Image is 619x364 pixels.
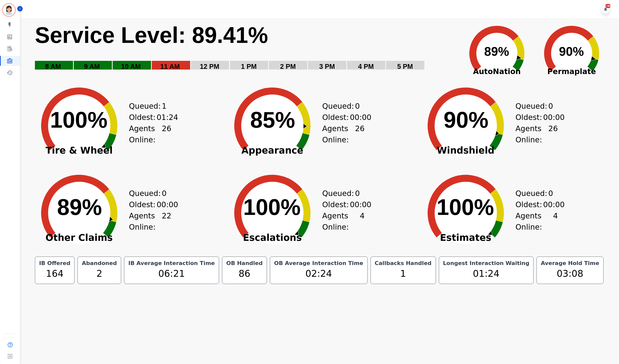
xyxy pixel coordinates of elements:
div: Agents Online: [322,210,365,233]
span: 00:00 [543,199,564,210]
div: Agents Online: [322,123,365,145]
div: Abandoned [81,260,118,267]
span: 00:00 [156,199,178,210]
div: Queued: [129,188,166,199]
text: 12 PM [200,63,219,70]
div: Agents Online: [129,123,171,145]
span: 0 [355,188,360,199]
text: 100% [437,195,494,220]
div: Agents Online: [516,123,558,145]
text: 90% [559,45,584,59]
span: 26 [162,123,171,145]
span: AutoNation [460,66,534,77]
div: OB Handled [225,260,264,267]
span: Appearance [223,148,322,153]
div: 06:21 [127,267,216,281]
div: Oldest: [516,112,553,123]
span: 0 [548,188,553,199]
text: Service Level: 89.41% [35,23,268,48]
span: 00:00 [350,112,371,123]
div: 86 [225,267,264,281]
div: 02:24 [273,267,364,281]
div: Average Hold Time [540,260,600,267]
div: 03:08 [540,267,600,281]
span: 01:24 [156,112,178,123]
div: Oldest: [129,112,166,123]
text: 11 AM [160,63,180,70]
span: 0 [355,100,360,112]
div: Queued: [516,100,553,112]
text: 100% [243,195,301,220]
span: Windshield [416,148,516,153]
text: 100% [50,107,107,132]
div: Agents Online: [129,210,171,233]
div: Callbacks Handled [374,260,433,267]
span: 00:00 [543,112,564,123]
span: Tire & Wheel [29,148,129,153]
div: Oldest: [129,199,166,210]
img: Bordered avatar [3,4,15,16]
span: 0 [162,188,166,199]
div: Queued: [322,188,360,199]
div: Oldest: [516,199,553,210]
span: 22 [162,210,171,233]
text: 89% [484,45,509,59]
text: 5 PM [397,63,413,70]
span: 4 [360,210,365,233]
div: IB Average Interaction Time [127,260,216,267]
div: 01:24 [442,267,531,281]
div: +99 [605,4,611,8]
span: 0 [548,100,553,112]
div: Oldest: [322,199,360,210]
span: 00:00 [350,199,371,210]
text: 85% [250,107,295,132]
div: OB Average Interaction Time [273,260,364,267]
span: Other Claims [29,235,129,240]
text: 1 PM [241,63,257,70]
div: Agents Online: [516,210,558,233]
text: 3 PM [319,63,335,70]
span: Escalations [223,235,322,240]
span: 26 [355,123,365,145]
text: 90% [444,107,488,132]
span: 26 [548,123,558,145]
text: 2 PM [280,63,296,70]
text: 89% [57,195,102,220]
span: 1 [162,100,166,112]
div: IB Offered [38,260,72,267]
div: Queued: [516,188,553,199]
svg: Service Level: 0% [34,22,457,78]
div: Longest Interaction Waiting [442,260,531,267]
div: Queued: [129,100,166,112]
text: 8 AM [45,63,61,70]
div: Queued: [322,100,360,112]
text: 9 AM [84,63,100,70]
span: 4 [553,210,558,233]
text: 10 AM [121,63,141,70]
span: Estimates [416,235,516,240]
div: Oldest: [322,112,360,123]
div: 2 [81,267,118,281]
span: Permaplate [534,66,609,77]
text: 4 PM [358,63,374,70]
div: 1 [374,267,433,281]
div: 164 [38,267,72,281]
